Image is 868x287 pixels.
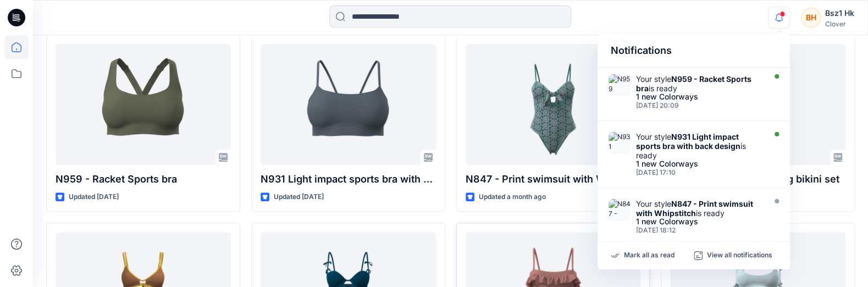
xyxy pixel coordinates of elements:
p: N931 Light impact sports bra with back design [261,172,436,187]
img: N931 [609,132,631,154]
p: View all notifications [707,251,772,261]
div: Bsz1 Hk [825,7,854,20]
p: Updated a month ago [479,191,546,203]
p: N847 - Print swimsuit with Whipstitch [466,172,641,187]
div: Monday, September 01, 2025 20:09 [636,102,762,109]
a: N931 Light impact sports bra with back design [261,44,436,165]
div: Notifications [598,34,790,68]
strong: N931 Light impact sports bra with back design [636,132,740,151]
p: Updated [DATE] [69,191,119,203]
div: Tuesday, August 26, 2025 17:10 [636,169,762,176]
div: BH [801,8,821,27]
a: N847 - Print swimsuit with Whipstitch [466,44,641,165]
img: N959 [609,74,631,96]
div: 1 new Colorways [636,93,762,101]
div: Your style is ready [636,132,762,160]
div: Your style is ready [636,74,762,93]
strong: N959 - Racket Sports bra [636,74,751,93]
a: N959 - Racket Sports bra [56,44,231,165]
div: Clover [825,20,854,28]
div: 1 new Colorways [636,218,762,225]
img: N847 - Print swimsuit with Whipstitch [609,199,631,221]
div: 1 new Colorways [636,160,762,168]
div: Tuesday, July 22, 2025 18:12 [636,227,762,234]
div: Your style is ready [636,199,762,218]
p: N959 - Racket Sports bra [56,172,231,187]
p: Mark all as read [624,251,675,261]
p: Updated [DATE] [274,191,324,203]
strong: N847 - Print swimsuit with Whipstitch [636,199,753,218]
